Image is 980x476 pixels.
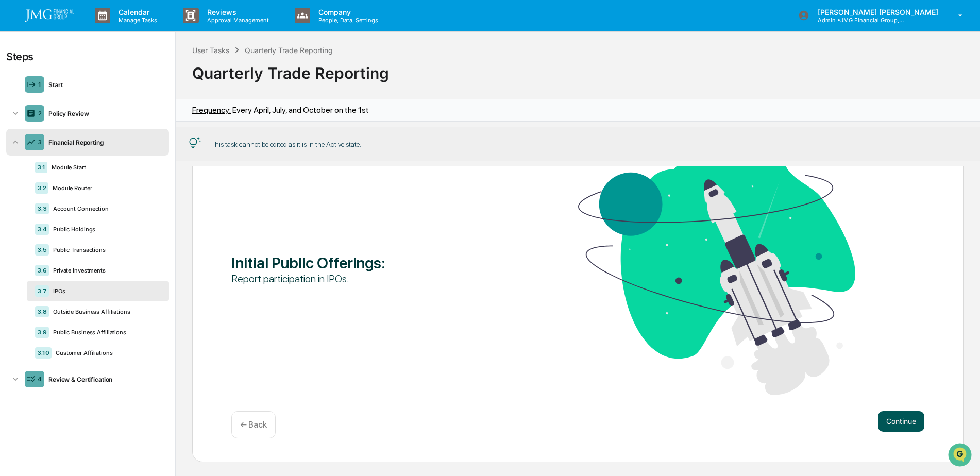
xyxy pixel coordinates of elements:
div: Outside Business Affiliations [49,308,161,315]
img: logo [25,9,74,22]
div: Public Holdings [49,226,161,233]
p: Approval Management [199,16,274,24]
div: 4 [38,376,42,383]
button: See all [160,112,188,125]
button: Start new chat [175,82,188,94]
img: 8933085812038_c878075ebb4cc5468115_72.jpg [22,79,40,97]
div: Every April, July, and October on the 1st [192,105,369,115]
a: 🗄️Attestations [71,207,132,225]
p: How can we help? [10,22,188,38]
div: This task cannot be edited as it is in the Active state. [211,140,361,148]
div: 3.1 [35,162,47,173]
div: User Tasks [192,46,229,55]
img: 1746055101610-c473b297-6a78-478c-a979-82029cc54cd1 [10,79,29,97]
div: Customer Affiliations [52,349,161,356]
div: IPOs [49,287,161,295]
div: 3 [38,139,42,146]
div: 3.2 [35,182,48,194]
a: 🖐️Preclearance [6,207,71,225]
div: Policy Review [44,110,165,117]
div: Initial Public Offerings : [231,253,509,272]
div: 3.8 [35,306,49,317]
span: • [139,168,142,176]
div: 3.9 [35,327,49,338]
div: 2 [38,110,42,117]
p: [PERSON_NAME] [PERSON_NAME] [809,8,943,16]
span: Attestations [85,211,128,221]
div: 🖐️ [10,212,19,220]
div: Public Business Affiliations [49,329,161,336]
a: Powered byPylon [73,255,125,263]
p: Manage Tasks [110,16,162,24]
div: Public Transactions [49,246,161,253]
p: ← Back [240,420,267,430]
span: [PERSON_NAME].[PERSON_NAME] [32,168,137,176]
div: 3.7 [35,285,49,297]
img: Initial Public Offerings [578,141,855,395]
p: Reviews [199,8,274,16]
div: Review & Certification [44,376,165,383]
div: Steps [6,50,33,63]
p: Company [310,8,383,16]
p: Calendar [110,8,162,16]
div: Start [44,81,165,89]
button: Continue [878,411,924,432]
p: People, Data, Settings [310,16,383,24]
div: 3.3 [35,203,49,214]
div: Module Start [47,164,161,171]
span: Preclearance [21,211,66,221]
span: Data Lookup [21,230,65,241]
div: Account Connection [49,205,161,212]
a: 🔎Data Lookup [6,226,69,245]
div: 3.5 [35,244,49,256]
div: 3.4 [35,224,49,235]
div: Financial Reporting [44,139,165,146]
iframe: Open customer support [947,442,975,470]
span: Frequency: [192,105,231,115]
div: Quarterly Trade Reporting [192,56,964,82]
div: 🗄️ [75,212,83,220]
div: Start new chat [46,79,169,89]
div: Private Investments [49,267,161,274]
div: 1 [38,81,41,88]
p: Admin • JMG Financial Group, Ltd. [809,16,905,24]
img: Tip [189,137,201,149]
div: 3.10 [35,347,52,359]
div: 🔎 [10,231,19,240]
span: [DATE] [144,168,165,176]
div: Past conversations [10,114,69,123]
div: Quarterly Trade Reporting [245,46,333,55]
div: Module Router [48,184,161,192]
span: [DATE] [144,140,165,148]
span: • [139,140,142,148]
span: Pylon [103,256,125,263]
div: 3.6 [35,265,49,276]
div: Report participation in IPOs. [231,272,509,285]
span: [PERSON_NAME].[PERSON_NAME] [32,140,137,148]
img: Steve.Lennart [10,130,27,147]
img: Steve.Lennart [10,158,27,175]
div: We're available if you need us! [46,89,142,97]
